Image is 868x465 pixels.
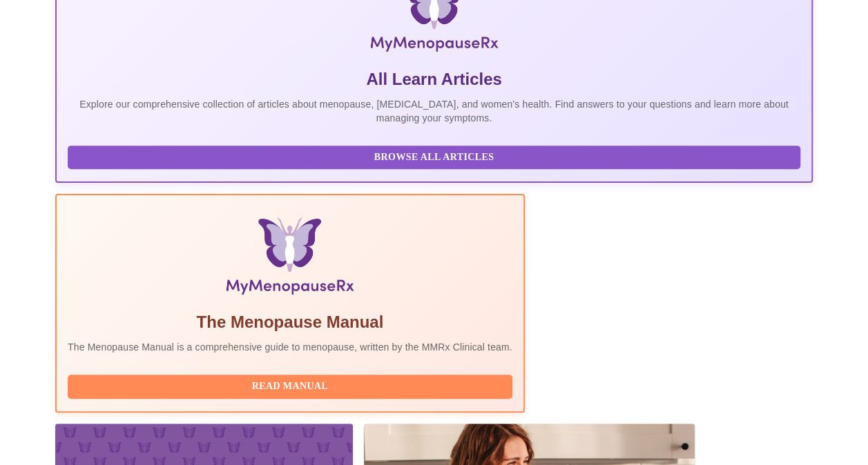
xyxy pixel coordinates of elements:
[68,375,512,399] button: Read Manual
[68,150,804,162] a: Browse All Articles
[68,146,800,170] button: Browse All Articles
[68,340,512,354] p: The Menopause Manual is a comprehensive guide to menopause, written by the MMRx Clinical team.
[68,379,516,391] a: Read Manual
[138,217,441,300] img: Menopause Manual
[68,97,800,125] p: Explore our comprehensive collection of articles about menopause, [MEDICAL_DATA], and women's hea...
[68,311,512,333] h5: The Menopause Manual
[81,149,787,166] span: Browse All Articles
[81,378,499,395] span: Read Manual
[68,68,800,90] h5: All Learn Articles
